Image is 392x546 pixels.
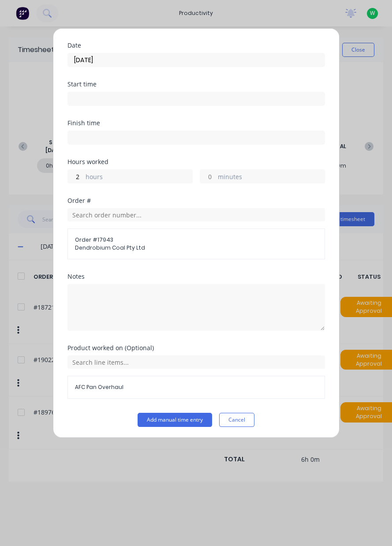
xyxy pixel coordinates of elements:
input: 0 [200,170,216,183]
span: AFC Pan Overhaul [75,383,317,391]
div: Notes [67,273,325,280]
input: Search line items... [67,355,325,369]
div: Start time [67,81,325,87]
input: Search order number... [67,208,325,221]
button: Add manual time entry [138,413,212,427]
input: 0 [68,170,83,183]
div: Product worked on (Optional) [67,345,325,351]
span: Order # 17943 [75,236,317,244]
span: Dendrobium Coal Pty Ltd [75,244,317,252]
div: Date [67,42,325,49]
div: Finish time [67,120,325,126]
button: Cancel [219,413,254,427]
label: minutes [218,172,325,183]
div: Order # [67,198,325,204]
label: hours [86,172,192,183]
div: Hours worked [67,159,325,165]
